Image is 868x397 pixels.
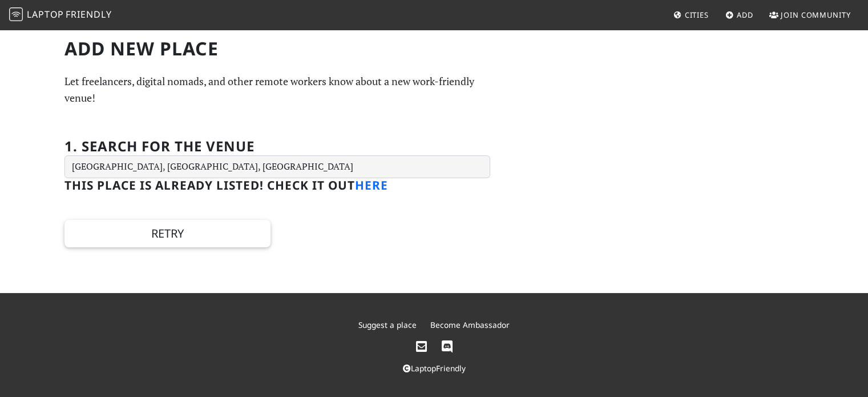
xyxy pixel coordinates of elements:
a: here [355,177,388,193]
a: Join Community [765,5,855,25]
input: Enter a location [64,155,490,178]
a: Become Ambassador [430,319,510,330]
img: LaptopFriendly [9,7,23,21]
span: Friendly [66,8,111,21]
p: Let freelancers, digital nomads, and other remote workers know about a new work-friendly venue! [64,73,490,106]
a: LaptopFriendly LaptopFriendly [9,5,112,25]
label: If you are a human, ignore this field [64,125,99,223]
h2: 1. Search for the venue [64,138,255,155]
span: Add [737,10,753,20]
span: Join Community [781,10,851,20]
a: Suggest a place [358,319,417,330]
a: Cities [669,5,713,25]
h3: This place is already listed! Check it out [64,178,490,193]
a: Add [721,5,758,25]
span: Cities [685,10,709,20]
button: Retry [64,220,271,247]
a: LaptopFriendly [403,363,466,374]
h1: Add new Place [64,38,490,59]
span: Laptop [27,8,64,21]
